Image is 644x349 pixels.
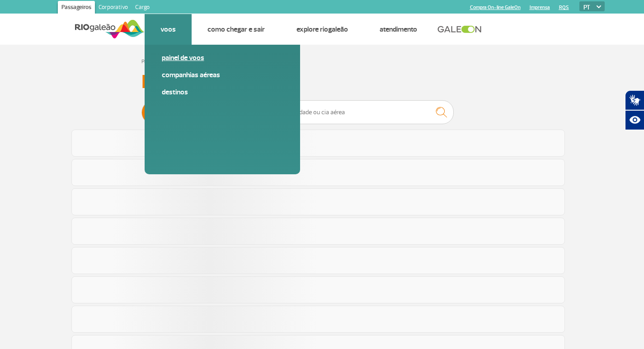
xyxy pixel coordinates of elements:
[132,1,153,15] a: Cargo
[273,100,454,124] input: Voo, cidade ou cia aérea
[625,90,644,130] div: Plugin de acessibilidade da Hand Talk.
[162,53,283,63] a: Painel de voos
[141,71,503,93] h3: Painel de Voos
[160,25,176,34] a: Voos
[625,90,644,110] button: Abrir tradutor de língua de sinais.
[530,5,550,10] a: Imprensa
[58,1,95,15] a: Passageiros
[296,25,348,34] a: Explore RIOgaleão
[162,87,283,97] a: Destinos
[141,58,169,65] a: Página Inicial
[207,25,265,34] a: Como chegar e sair
[162,70,283,80] a: Companhias Aéreas
[625,110,644,130] button: Abrir recursos assistivos.
[559,5,569,10] a: RQS
[380,25,417,34] a: Atendimento
[95,1,132,15] a: Corporativo
[470,5,521,10] a: Compra On-line GaleOn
